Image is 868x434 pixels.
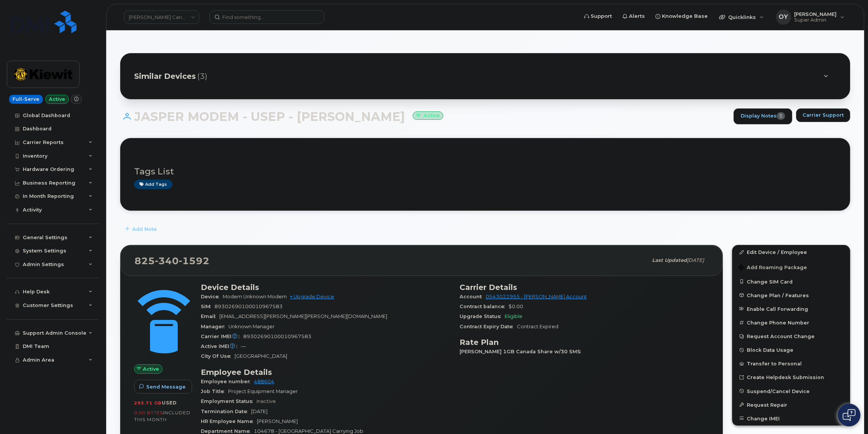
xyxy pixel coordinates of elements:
[508,304,523,309] span: $0.00
[135,255,210,266] span: 825
[201,368,450,377] h3: Employee Details
[120,222,163,236] button: Add Note
[254,379,274,384] a: 488604
[120,110,730,123] h1: JASPER MODEM - USEP - [PERSON_NAME]
[802,111,844,119] span: Carrier Support
[201,379,254,384] span: Employee number
[732,259,850,275] button: Add Roaming Package
[460,324,517,329] span: Contract Expiry Date
[460,338,709,347] h3: Rate Plan
[486,294,587,299] a: 0543022955 - [PERSON_NAME] Account
[257,418,298,424] span: [PERSON_NAME]
[201,294,223,299] span: Device
[732,343,850,357] button: Block Data Usage
[413,111,443,120] small: Active
[201,389,228,394] span: Job Title
[652,257,687,263] span: Last updated
[732,288,850,302] button: Change Plan / Features
[777,112,785,120] span: 5
[228,324,275,329] span: Unknown Manager
[732,275,850,288] button: Change SIM Card
[747,292,809,298] span: Change Plan / Features
[687,257,704,263] span: [DATE]
[201,398,256,404] span: Employment Status
[201,418,257,424] span: HR Employee Name
[732,370,850,384] a: Create Helpdesk Submission
[214,304,283,309] span: 89302690100010967583
[747,306,808,312] span: Enable Call Forwarding
[460,349,585,354] span: [PERSON_NAME] 1GB Canada Share w/30 SMS
[235,353,287,359] span: [GEOGRAPHIC_DATA]
[134,167,836,176] h3: Tags List
[505,313,522,319] span: Eligible
[460,294,486,299] span: Account
[179,255,210,266] span: 1592
[201,428,254,434] span: Department Name
[290,294,334,299] a: + Upgrade Device
[197,71,207,82] span: (3)
[732,245,850,259] a: Edit Device / Employee
[201,313,219,319] span: Email
[132,226,157,233] span: Add Note
[134,180,172,189] a: Add tags
[201,283,450,292] h3: Device Details
[134,380,192,393] button: Send Message
[201,353,235,359] span: City Of Use
[732,329,850,343] button: Request Account Change
[143,365,159,373] span: Active
[201,334,243,339] span: Carrier IMEI
[256,398,276,404] span: Inactive
[747,388,810,394] span: Suspend/Cancel Device
[201,324,228,329] span: Manager
[134,410,191,422] span: included this month
[732,357,850,370] button: Transfer to Personal
[732,412,850,425] button: Change IMEI
[254,428,363,434] span: 104678 - [GEOGRAPHIC_DATA] Carrying Job
[796,108,850,122] button: Carrier Support
[201,343,241,349] span: Active IMEI
[738,265,807,272] span: Add Roaming Package
[228,389,298,394] span: Project Equipment Manager
[460,304,508,309] span: Contract balance
[223,294,287,299] span: Modem Unknown Modem
[201,304,214,309] span: SIM
[517,324,558,329] span: Contract Expired
[460,283,709,292] h3: Carrier Details
[241,343,246,349] span: —
[134,400,162,406] span: 295.71 GB
[219,313,387,319] span: [EMAIL_ADDRESS][PERSON_NAME][PERSON_NAME][DOMAIN_NAME]
[134,71,196,82] span: Similar Devices
[732,302,850,316] button: Enable Call Forwarding
[732,384,850,398] button: Suspend/Cancel Device
[146,383,186,390] span: Send Message
[460,313,505,319] span: Upgrade Status
[134,410,163,415] span: 0.00 Bytes
[732,398,850,412] button: Request Repair
[162,400,177,406] span: used
[243,334,311,339] span: 89302690100010967583
[843,409,855,421] img: Open chat
[732,316,850,329] button: Change Phone Number
[251,409,267,414] span: [DATE]
[155,255,179,266] span: 340
[201,409,251,414] span: Termination Date
[733,108,792,124] a: Display Notes5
